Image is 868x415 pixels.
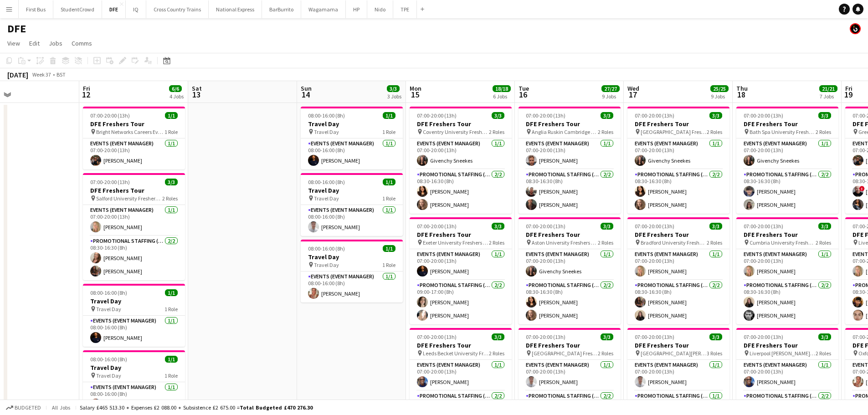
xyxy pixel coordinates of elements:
[102,0,126,18] button: DFE
[410,217,512,324] div: 07:00-20:00 (13h)3/3DFE Freshers Tour Exeter University Freshers Fair2 RolesEvents (Event Manager...
[83,173,185,280] app-job-card: 07:00-20:00 (13h)3/3DFE Freshers Tour Salford University Freshers Fair2 RolesEvents (Event Manage...
[83,107,185,169] app-job-card: 07:00-20:00 (13h)1/1DFE Freshers Tour Bright Networks Careers Event1 RoleEvents (Event Manager)1/...
[489,128,504,135] span: 2 Roles
[598,239,613,246] span: 2 Roles
[736,138,838,169] app-card-role: Events (Event Manager)1/107:00-20:00 (13h)Givenchy Sneekes
[818,223,831,230] span: 3/3
[83,186,185,195] h3: DFE Freshers Tour
[165,179,178,185] span: 3/3
[519,107,621,214] div: 07:00-20:00 (13h)3/3DFE Freshers Tour Anglia Ruskin Cambridge Freshers Fair2 RolesEvents (Event M...
[410,249,512,280] app-card-role: Events (Event Manager)1/107:00-20:00 (13h)[PERSON_NAME]
[423,239,489,246] span: Exeter University Freshers Fair
[410,231,512,239] h3: DFE Freshers Tour
[146,0,209,18] button: Cross Country Trains
[598,128,613,135] span: 2 Roles
[26,37,43,49] a: Edit
[417,112,457,119] span: 07:00-20:00 (13h)
[736,107,838,214] app-job-card: 07:00-20:00 (13h)3/3DFE Freshers Tour Bath Spa University Freshers Fair2 RolesEvents (Event Manag...
[635,112,674,119] span: 07:00-20:00 (13h)
[707,128,722,135] span: 2 Roles
[83,138,185,169] app-card-role: Events (Event Manager)1/107:00-20:00 (13h)[PERSON_NAME]
[301,84,312,92] span: Sun
[423,128,489,135] span: Coventry University Freshers Fair
[423,350,489,357] span: Leeds Becket University Freshers Fair
[262,0,301,18] button: BarBurrito
[736,249,838,280] app-card-role: Events (Event Manager)1/107:00-20:00 (13h)[PERSON_NAME]
[383,112,395,119] span: 1/1
[601,85,620,92] span: 27/27
[627,341,729,349] h3: DFE Freshers Tour
[526,333,565,340] span: 07:00-20:00 (13h)
[417,333,457,340] span: 07:00-20:00 (13h)
[301,107,403,169] div: 08:00-16:00 (8h)1/1Travel Day Travel Day1 RoleEvents (Event Manager)1/108:00-16:00 (8h)[PERSON_NAME]
[750,239,816,246] span: Cumbria University Freshers Fair
[736,217,838,324] app-job-card: 07:00-20:00 (13h)3/3DFE Freshers Tour Cumbria University Freshers Fair2 RolesEvents (Event Manage...
[314,128,339,135] span: Travel Day
[164,306,178,313] span: 1 Role
[736,341,838,349] h3: DFE Freshers Tour
[410,84,421,92] span: Mon
[601,223,613,230] span: 3/3
[492,112,504,119] span: 3/3
[165,356,178,363] span: 1/1
[635,333,674,340] span: 07:00-20:00 (13h)
[519,217,621,324] app-job-card: 07:00-20:00 (13h)3/3DFE Freshers Tour Aston University Freshers Fair2 RolesEvents (Event Manager)...
[96,372,121,379] span: Travel Day
[29,39,40,47] span: Edit
[601,112,613,119] span: 3/3
[519,280,621,324] app-card-role: Promotional Staffing (Brand Ambassadors)2/208:30-16:30 (8h)[PERSON_NAME][PERSON_NAME]
[383,179,395,185] span: 1/1
[532,239,598,246] span: Aston University Freshers Fair
[641,239,707,246] span: Bradford University Freshers Fair
[627,217,729,324] app-job-card: 07:00-20:00 (13h)3/3DFE Freshers Tour Bradford University Freshers Fair2 RolesEvents (Event Manag...
[532,350,598,357] span: [GEOGRAPHIC_DATA] Freshers Fair
[641,350,707,357] span: [GEOGRAPHIC_DATA][PERSON_NAME][DEMOGRAPHIC_DATA] Freshers Fair
[382,261,395,268] span: 1 Role
[816,128,831,135] span: 2 Roles
[90,179,130,185] span: 07:00-20:00 (13h)
[410,120,512,128] h3: DFE Freshers Tour
[192,84,202,92] span: Sat
[410,360,512,391] app-card-role: Events (Event Manager)1/107:00-20:00 (13h)[PERSON_NAME]
[90,356,127,363] span: 08:00-16:00 (8h)
[72,39,92,47] span: Comms
[711,93,728,100] div: 9 Jobs
[80,404,313,411] div: Salary £465 513.30 + Expenses £2 088.00 + Subsistence £2 675.00 =
[382,195,395,202] span: 1 Role
[7,22,26,36] h1: DFE
[493,93,510,100] div: 6 Jobs
[393,0,417,18] button: TPE
[308,245,345,252] span: 08:00-16:00 (8h)
[627,84,639,92] span: Wed
[314,261,339,268] span: Travel Day
[308,112,345,119] span: 08:00-16:00 (8h)
[519,249,621,280] app-card-role: Events (Event Manager)1/107:00-20:00 (13h)Givenchy Sneekes
[5,403,42,413] button: Budgeted
[190,89,202,100] span: 13
[707,239,722,246] span: 2 Roles
[7,70,28,79] div: [DATE]
[83,350,185,413] app-job-card: 08:00-16:00 (8h)1/1Travel Day Travel Day1 RoleEvents (Event Manager)1/108:00-16:00 (8h)[PERSON_NAME]
[301,240,403,302] app-job-card: 08:00-16:00 (8h)1/1Travel Day Travel Day1 RoleEvents (Event Manager)1/108:00-16:00 (8h)[PERSON_NAME]
[519,341,621,349] h3: DFE Freshers Tour
[162,195,178,202] span: 2 Roles
[301,0,346,18] button: Wagamama
[410,138,512,169] app-card-role: Events (Event Manager)1/107:00-20:00 (13h)Givenchy Sneekes
[301,205,403,236] app-card-role: Events (Event Manager)1/108:00-16:00 (8h)[PERSON_NAME]
[96,306,121,313] span: Travel Day
[818,112,831,119] span: 3/3
[602,93,619,100] div: 9 Jobs
[736,231,838,239] h3: DFE Freshers Tour
[627,107,729,214] app-job-card: 07:00-20:00 (13h)3/3DFE Freshers Tour [GEOGRAPHIC_DATA] Freshers Fair2 RolesEvents (Event Manager...
[83,205,185,236] app-card-role: Events (Event Manager)1/107:00-20:00 (13h)[PERSON_NAME]
[819,85,837,92] span: 21/21
[627,120,729,128] h3: DFE Freshers Tour
[83,297,185,305] h3: Travel Day
[627,231,729,239] h3: DFE Freshers Tour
